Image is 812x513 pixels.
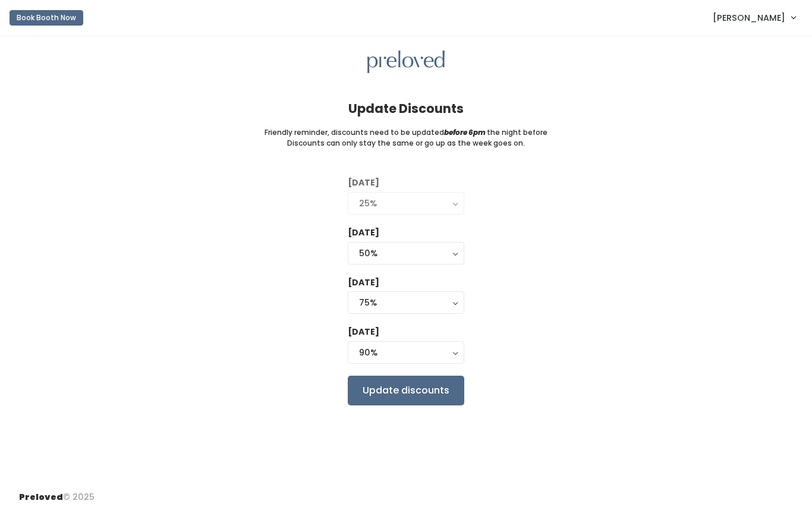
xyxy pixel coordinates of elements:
a: Book Booth Now [10,5,83,31]
label: [DATE] [348,276,379,289]
button: 90% [348,341,464,364]
a: [PERSON_NAME] [701,5,807,30]
div: 25% [359,197,453,210]
label: [DATE] [348,177,379,189]
label: [DATE] [348,226,379,239]
div: © 2025 [19,481,95,503]
small: Friendly reminder, discounts need to be updated the night before [265,127,547,138]
i: before 6pm [444,127,486,137]
small: Discounts can only stay the same or go up as the week goes on. [287,138,525,149]
button: 25% [348,192,464,215]
h4: Update Discounts [348,102,464,115]
button: 50% [348,242,464,265]
label: [DATE] [348,326,379,338]
button: 75% [348,291,464,314]
span: [PERSON_NAME] [713,11,785,24]
div: 75% [359,296,453,309]
input: Update discounts [348,376,464,405]
img: preloved logo [367,51,445,74]
div: 90% [359,346,453,359]
div: 50% [359,247,453,260]
button: Book Booth Now [10,10,83,26]
span: Preloved [19,491,63,503]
